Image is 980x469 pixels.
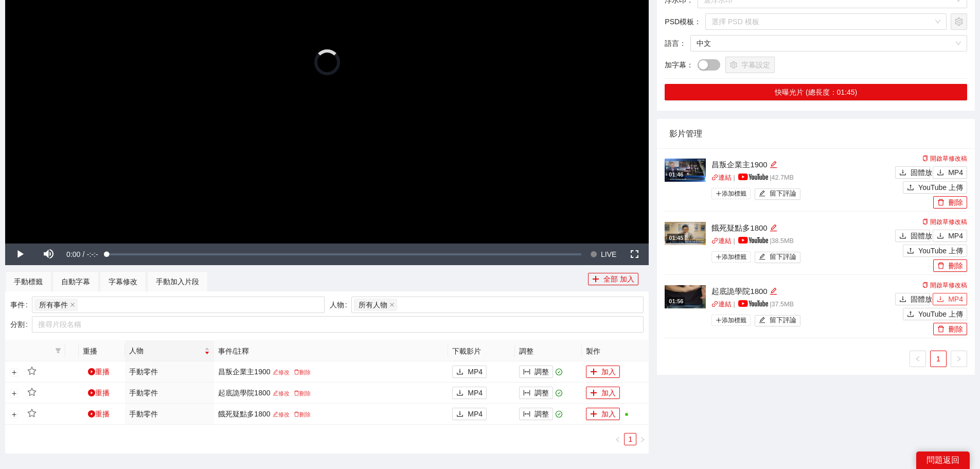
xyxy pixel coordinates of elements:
div: Progress Bar [107,253,581,255]
div: 編輯 [770,159,777,171]
font: 添加標籤 [722,253,746,260]
button: 下載固體放射治療 [895,293,930,305]
span: 上傳 [907,184,914,192]
font: MP4 [468,410,483,418]
font: 1 [628,435,632,443]
li: 上一頁 [612,433,624,445]
button: 左邊 [612,433,624,445]
font: 重播 [83,347,97,355]
font: 01:45 [669,235,683,241]
button: 左邊 [910,351,926,367]
span: 刪除 [937,262,945,270]
img: yt_logo_rgb_light.a676ea31.png [738,237,768,244]
div: 編輯 [770,285,777,298]
button: 下載MP4 [452,366,487,378]
span: 編輯 [770,161,777,168]
font: MP4 [468,389,483,397]
span: 關聯 [711,301,718,307]
button: 編輯留下評論 [755,188,800,200]
span: 刪除 [937,325,945,334]
font: 38.5 [771,237,784,245]
font: 留下評論 [770,253,796,260]
font: 修改 [278,390,290,396]
font: 手動零件 [129,389,158,397]
font: 餓死疑點多1800 [711,223,767,232]
span: 加 [590,389,597,397]
font: YouTube 上傳 [918,247,963,255]
span: 下載 [937,296,944,304]
button: 上傳YouTube 上傳 [903,308,967,320]
button: 編輯留下評論 [755,315,800,326]
font: MP4 [948,295,963,303]
span: 下載 [899,296,906,304]
font: 全部 加入 [603,275,634,283]
button: Play [5,244,34,265]
span: 關聯 [711,174,718,181]
span: 檢查圓圈 [556,390,562,396]
font: 刪除 [299,411,311,418]
span: 刪除 [937,199,945,207]
li: 上一頁 [910,351,926,367]
font: 添加標籤 [722,190,746,197]
button: 列寬調整 [519,408,553,420]
font: 刪除 [299,369,311,375]
li: 下一頁 [636,433,649,445]
li: 下一頁 [951,351,967,367]
font: | [733,174,735,181]
span: 關聯 [711,237,718,244]
span: 編輯 [273,369,278,375]
span: 正確的 [639,437,646,443]
font: 昌叛企業主1900 [218,368,270,376]
span: 複製 [922,155,929,162]
span: 星星 [27,367,37,376]
font: 留下評論 [770,190,796,197]
span: 遊戲圈 [88,389,95,396]
button: 列寬調整 [519,387,553,399]
button: 編輯留下評論 [755,252,800,263]
button: 快曝光片 (總長度：01:45) [665,84,967,100]
font: 昌叛企業主1900 [711,160,767,169]
font: MP4 [948,232,963,240]
font: 添加標籤 [722,317,746,324]
button: 展開行 [10,390,19,398]
span: 加 [716,317,722,323]
span: 編輯 [273,411,278,417]
span: 加 [716,254,722,260]
span: 加 [590,410,597,419]
font: 字幕修改 [109,277,137,286]
font: 刪除 [949,325,963,333]
li: 1 [624,433,636,445]
font: 37.5 [771,301,784,308]
button: 加加入 [586,387,620,399]
a: 關聯連結 [711,237,732,245]
font: 人物 [330,301,344,309]
font: 手動標籤 [14,277,43,286]
font: 連結 [718,301,732,308]
font: ： [694,18,701,26]
button: 刪除刪除 [933,323,967,335]
font: 刪除 [299,390,311,396]
font: 調整 [534,410,549,418]
font: MB [784,301,794,308]
font: 加入 [601,368,616,376]
img: ea3cb873-722b-4c8b-8c4a-85d3cdced2be.jpg [665,222,706,245]
font: 01:46 [669,171,683,178]
button: 展開行 [10,411,19,419]
img: 856ccb07-d63d-482a-96c3-a3f070da7a3f.jpg [665,159,706,182]
button: 展開行 [10,369,19,377]
font: 1 [936,355,940,363]
img: yt_logo_rgb_light.a676ea31.png [738,173,768,180]
span: 遊戲圈 [88,368,95,375]
font: 01:56 [669,298,683,304]
span: 遊戲圈 [88,410,95,418]
font: YouTube 上傳 [918,310,963,318]
span: 星星 [27,409,37,418]
span: 刪除 [294,369,299,375]
span: 上傳 [907,310,914,319]
span: 刪除 [294,390,299,396]
span: 左邊 [915,356,921,362]
font: 重播 [95,410,110,418]
span: 加 [590,368,597,376]
button: Fullscreen [620,244,649,265]
font: | [770,174,771,181]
